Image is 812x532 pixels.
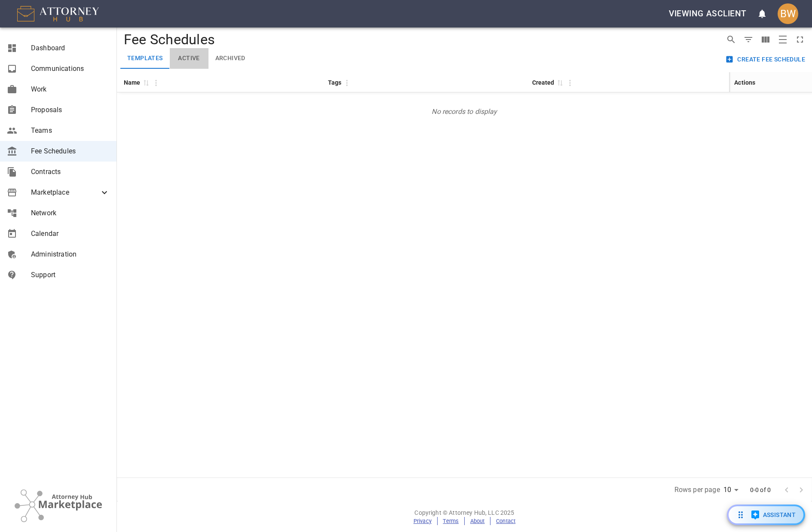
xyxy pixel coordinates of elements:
button: Create Fee Schedule [723,52,809,67]
button: Archived [208,48,252,69]
p: No records to display [117,93,812,131]
span: Work [31,84,110,95]
span: Administration [31,249,110,260]
span: Sort by Created descending [555,79,565,86]
button: Toggle density [774,31,791,48]
button: Column Actions [563,76,577,90]
h4: Fee Schedules [120,31,719,48]
span: Proposals [31,105,110,115]
a: About [470,518,485,524]
div: BW [778,3,798,24]
button: Active [170,48,208,69]
span: Communications [31,64,110,74]
label: Rows per page [674,485,720,495]
div: Name [124,77,141,88]
button: open notifications menu [752,3,772,24]
div: Rows per page [723,483,742,497]
p: Copyright © Attorney Hub, LLC 2025 [117,508,812,517]
button: Show/Hide columns [757,31,774,48]
span: Calendar [31,229,110,239]
img: Attorney Hub Marketplace [15,489,102,522]
a: Contact [496,518,515,524]
div: Actions [734,77,755,88]
span: Go to previous page [779,485,794,493]
button: Toggle full screen [791,31,809,48]
img: AttorneyHub Logo [17,6,99,21]
span: Fee Schedules [31,146,110,156]
span: Go to next page [794,485,809,493]
span: Sort by Name descending [141,79,151,86]
span: Support [31,270,110,280]
button: Show/Hide search [723,31,740,48]
div: Created [532,77,555,88]
button: Show/Hide filters [740,31,757,48]
button: Templates [120,48,170,69]
span: 0-0 of 0 [747,486,774,494]
button: Column Actions [149,76,163,90]
span: Dashboard [31,43,110,53]
button: Viewing asclient [665,4,750,24]
span: Teams [31,125,110,136]
div: Tags [328,77,342,88]
a: Privacy [414,518,432,524]
span: Network [31,208,110,218]
span: Marketplace [31,187,99,198]
span: Contracts [31,167,110,177]
a: Terms [443,518,459,524]
button: Column Actions [340,76,354,90]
